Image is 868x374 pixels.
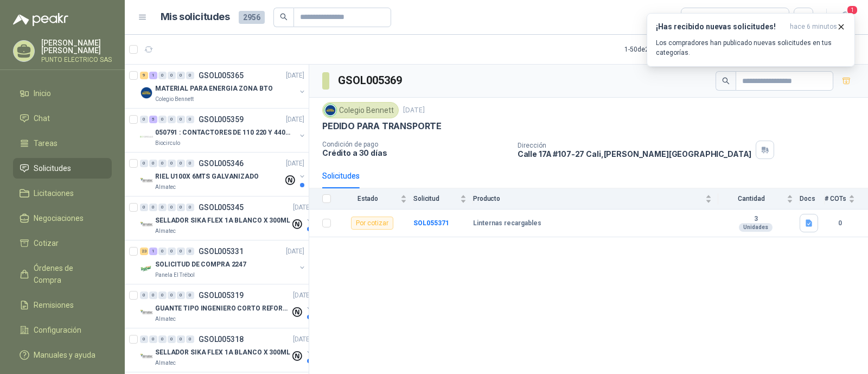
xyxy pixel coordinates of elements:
div: 0 [168,335,176,343]
div: 0 [177,204,185,211]
p: SELLADOR SIKA FLEX 1A BLANCO X 300ML [155,347,290,358]
div: Colegio Bennett [322,102,399,118]
img: Company Logo [140,86,153,99]
div: 0 [158,72,167,79]
div: 0 [186,204,194,211]
span: search [280,13,288,21]
span: search [722,77,730,85]
div: 0 [149,291,157,299]
div: 0 [149,204,157,211]
div: Unidades [739,223,773,232]
span: Tareas [34,137,58,149]
div: 0 [186,291,194,299]
a: 0 0 0 0 0 0 GSOL005319[DATE] Company LogoGUANTE TIPO INGENIERO CORTO REFORZADOAlmatec [140,289,314,324]
p: GSOL005331 [199,248,244,255]
div: 0 [177,291,185,299]
p: SELLADOR SIKA FLEX 1A BLANCO X 300ML [155,215,290,226]
div: 0 [168,204,176,211]
p: [DATE] [286,159,304,169]
a: Configuración [13,320,112,340]
p: [DATE] [286,246,304,257]
p: GSOL005365 [199,72,244,79]
img: Company Logo [140,218,153,231]
th: Solicitud [413,188,473,210]
a: 9 1 0 0 0 0 GSOL005365[DATE] Company LogoMATERIAL PARA ENERGIA ZONA BTOColegio Bennett [140,69,307,104]
div: 5 [149,116,157,123]
th: Estado [337,188,413,210]
button: 1 [835,8,855,27]
a: 0 5 0 0 0 0 GSOL005359[DATE] Company Logo050791 : CONTACTORES DE 110 220 Y 440 VBiocirculo [140,113,307,148]
a: Inicio [13,83,112,104]
span: Órdenes de Compra [34,262,101,286]
p: RIEL U100X 6MTS GALVANIZADO [155,172,259,182]
b: 3 [718,215,793,224]
div: 0 [158,204,167,211]
div: 0 [140,291,148,299]
h1: Mis solicitudes [161,9,230,25]
div: 0 [158,160,167,167]
p: Dirección [518,142,752,149]
div: 0 [168,248,176,255]
img: Company Logo [140,306,153,319]
div: 0 [177,116,185,123]
span: 2956 [239,11,265,24]
button: ¡Has recibido nuevas solicitudes!hace 6 minutos Los compradores han publicado nuevas solicitudes ... [647,13,855,67]
p: GSOL005346 [199,160,244,167]
div: 0 [158,116,167,123]
div: 0 [186,335,194,343]
div: 1 - 50 de 2583 [624,41,695,58]
div: 0 [168,160,176,167]
p: Almatec [155,227,176,236]
p: Panela El Trébol [155,271,195,280]
span: Inicio [34,87,51,99]
span: hace 6 minutos [790,22,837,31]
a: Remisiones [13,295,112,315]
span: Licitaciones [34,187,74,199]
span: Solicitud [413,195,458,202]
a: Licitaciones [13,183,112,204]
div: 0 [177,72,185,79]
span: Chat [34,112,50,124]
span: Manuales y ayuda [34,349,95,361]
span: Estado [337,195,398,202]
div: 0 [149,335,157,343]
div: 0 [168,72,176,79]
p: 050791 : CONTACTORES DE 110 220 Y 440 V [155,128,290,138]
img: Company Logo [140,130,153,143]
span: Negociaciones [34,212,84,224]
p: Almatec [155,183,176,192]
p: GSOL005318 [199,335,244,343]
div: 0 [177,335,185,343]
div: 0 [168,291,176,299]
p: Condición de pago [322,141,509,148]
th: # COTs [825,188,868,210]
h3: ¡Has recibido nuevas solicitudes! [656,22,786,31]
a: Órdenes de Compra [13,258,112,290]
div: 0 [158,248,167,255]
div: 0 [177,160,185,167]
p: [DATE] [293,202,311,213]
p: PUNTO ELECTRICO SAS [41,56,112,63]
a: Solicitudes [13,158,112,179]
p: Colegio Bennett [155,95,194,104]
p: MATERIAL PARA ENERGIA ZONA BTO [155,84,272,94]
div: 0 [186,248,194,255]
img: Company Logo [140,174,153,187]
div: 0 [186,160,194,167]
div: 0 [186,72,194,79]
p: [DATE] [293,290,311,301]
p: GSOL005345 [199,204,244,211]
p: Biocirculo [155,139,180,148]
span: # COTs [825,195,846,202]
a: 0 0 0 0 0 0 GSOL005346[DATE] Company LogoRIEL U100X 6MTS GALVANIZADOAlmatec [140,157,307,192]
span: 1 [846,5,858,15]
a: Manuales y ayuda [13,345,112,365]
div: Todas [688,11,711,23]
a: 23 1 0 0 0 0 GSOL005331[DATE] Company LogoSOLICITUD DE COMPRA 2247Panela El Trébol [140,245,307,280]
p: GSOL005359 [199,116,244,123]
span: Solicitudes [34,162,71,174]
p: Almatec [155,359,176,367]
div: 0 [168,116,176,123]
div: 0 [140,116,148,123]
a: 0 0 0 0 0 0 GSOL005345[DATE] Company LogoSELLADOR SIKA FLEX 1A BLANCO X 300MLAlmatec [140,201,314,236]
